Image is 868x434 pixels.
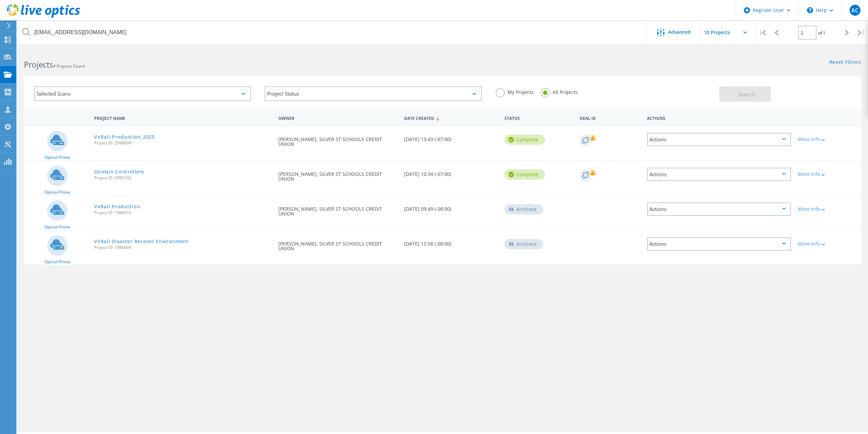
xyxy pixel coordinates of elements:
[94,211,271,215] span: Project ID: 1986916
[275,230,400,258] div: [PERSON_NAME], SILVER ST SCHOOLS CREDIT UNION
[44,190,70,194] span: Optical Prime
[668,30,691,34] span: Advanced
[401,111,501,124] div: Date Created
[94,141,271,145] span: Project ID: 2996609
[275,126,400,153] div: [PERSON_NAME], SILVER ST SCHOOLS CREDIT UNION
[496,88,534,95] label: My Projects
[647,237,791,251] div: Actions
[7,14,80,19] a: Live Optics Dashboard
[798,241,858,246] div: More Info
[94,135,155,139] a: VxRail-Production_2025
[854,20,868,45] div: |
[401,126,501,149] div: [DATE] 13:43 (-07:00)
[94,246,271,250] span: Project ID: 1986669
[34,86,251,101] div: Selected Scans
[275,161,400,188] div: [PERSON_NAME], SILVER ST SCHOOLS CREDIT UNION
[807,7,813,13] svg: \n
[541,88,578,95] label: All Projects
[738,90,755,98] span: Search
[798,207,858,211] div: More Info
[44,155,70,159] span: Optical Prime
[647,133,791,146] div: Actions
[504,169,545,180] div: Complete
[851,8,858,13] span: AC
[275,111,400,124] div: Owner
[401,230,501,253] div: [DATE] 12:58 (-08:00)
[265,86,482,101] div: Project Status
[576,111,643,124] div: Deal Id
[719,86,771,102] button: Search
[755,20,769,45] div: |
[504,239,543,249] div: Archived
[798,172,858,177] div: More Info
[798,137,858,142] div: More Info
[24,59,53,70] b: Projects
[504,204,543,214] div: Archived
[401,196,501,218] div: [DATE] 09:49 (-08:00)
[829,60,861,66] a: Reset Filters
[275,196,400,223] div: [PERSON_NAME], SILVER ST SCHOOLS CREDIT UNION
[644,111,794,124] div: Actions
[91,111,275,124] div: Project Name
[44,260,70,264] span: Optical Prime
[17,20,647,44] input: Search projects by name, owner, ID, company, etc
[94,239,189,244] a: VxRail Disaster Recover Environment
[647,202,791,216] div: Actions
[94,169,144,174] a: Domain Controllers
[94,176,271,180] span: Project ID: 2993192
[501,111,576,124] div: Status
[504,135,545,145] div: Complete
[53,63,85,69] span: 4 Projects Found
[647,168,791,181] div: Actions
[94,204,140,209] a: VxRail Production
[44,225,70,229] span: Optical Prime
[818,30,825,36] span: of 1
[401,161,501,183] div: [DATE] 10:34 (-07:00)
